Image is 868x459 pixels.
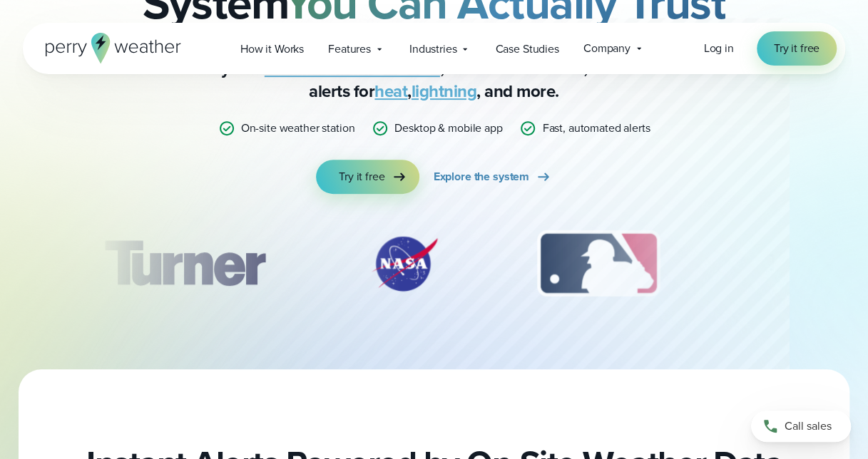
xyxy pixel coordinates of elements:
span: Log in [703,40,733,56]
div: 3 of 12 [523,228,673,299]
span: Company [583,40,630,57]
a: Call sales [751,411,851,442]
a: heat [374,78,407,104]
div: 4 of 12 [742,228,857,299]
img: Turner-Construction_1.svg [83,228,286,299]
span: Try it free [339,168,384,185]
a: Try it free [316,160,419,194]
a: Case Studies [483,34,571,63]
span: Explore the system [434,168,529,185]
a: Explore the system [434,160,552,194]
a: lightning [412,78,477,104]
div: 1 of 12 [83,228,286,299]
span: Case Studies [495,41,558,58]
img: NASA.svg [354,228,454,299]
img: MLB.svg [523,228,673,299]
a: Log in [703,40,733,57]
span: How it Works [240,41,304,58]
p: Stop relying on weather apps with inaccurate data — Perry Weather delivers certainty with , accur... [149,34,720,103]
a: How it Works [228,34,316,63]
div: 2 of 12 [354,228,454,299]
span: Try it free [774,40,820,57]
span: Industries [409,41,457,58]
span: Call sales [785,418,832,435]
p: Fast, automated alerts [542,120,650,137]
p: On-site weather station [241,120,355,137]
div: slideshow [93,228,775,306]
img: PGA.svg [742,228,857,299]
span: Features [328,41,371,58]
a: Try it free [757,31,837,66]
p: Desktop & mobile app [394,120,502,137]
